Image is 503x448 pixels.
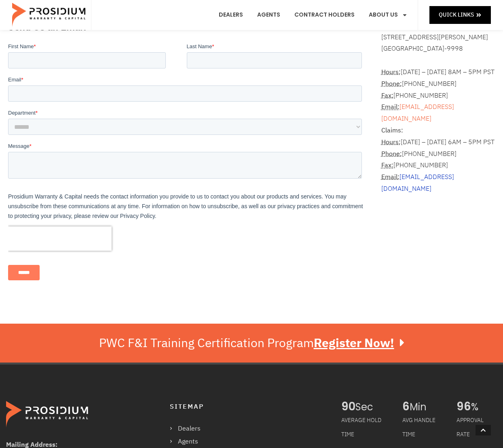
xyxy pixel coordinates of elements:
[381,21,429,30] b: Mailing Address:
[381,67,401,77] strong: Hours:
[381,149,402,159] abbr: Phone Number
[381,172,399,182] strong: Email:
[381,91,393,100] strong: Fax:
[381,32,495,43] div: [STREET_ADDRESS][PERSON_NAME]
[170,401,325,413] h4: Sitemap
[381,137,401,147] abbr: Hours
[381,160,393,170] strong: Fax:
[381,137,401,147] strong: Hours:
[381,172,454,194] a: [EMAIL_ADDRESS][DOMAIN_NAME]
[381,102,454,124] a: [EMAIL_ADDRESS][DOMAIN_NAME]
[381,43,495,55] div: [GEOGRAPHIC_DATA]-9998
[381,160,393,170] abbr: Fax
[439,10,474,20] span: Quick Links
[170,423,236,435] a: Dealers
[314,334,394,352] u: Register Now!
[381,91,393,100] abbr: Fax
[429,6,491,23] a: Quick Links
[355,401,394,413] span: Sec
[381,102,399,112] abbr: Email Address
[402,401,410,413] span: 6
[381,55,495,195] address: [DATE] – [DATE] 8AM – 5PM PST [PHONE_NUMBER] [PHONE_NUMBER]
[402,413,448,442] div: AVG HANDLE TIME
[341,401,355,413] span: 90
[170,436,236,448] a: Agents
[381,125,495,195] p: [DATE] – [DATE] 6AM – 5PM PST [PHONE_NUMBER] [PHONE_NUMBER]
[381,67,401,77] abbr: Hours
[381,126,403,135] b: Claims:
[341,413,394,442] div: AVERAGE HOLD TIME
[381,102,399,112] strong: Email:
[381,79,402,89] abbr: Phone Number
[381,79,402,89] strong: Phone:
[8,43,365,287] iframe: Form 0
[457,401,471,413] span: 96
[410,401,448,413] span: Min
[381,149,402,159] strong: Phone:
[99,336,404,350] div: PWC F&I Training Certification Program
[381,172,399,182] abbr: Email Address
[457,413,497,442] div: APPROVAL RATE
[471,401,497,413] span: %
